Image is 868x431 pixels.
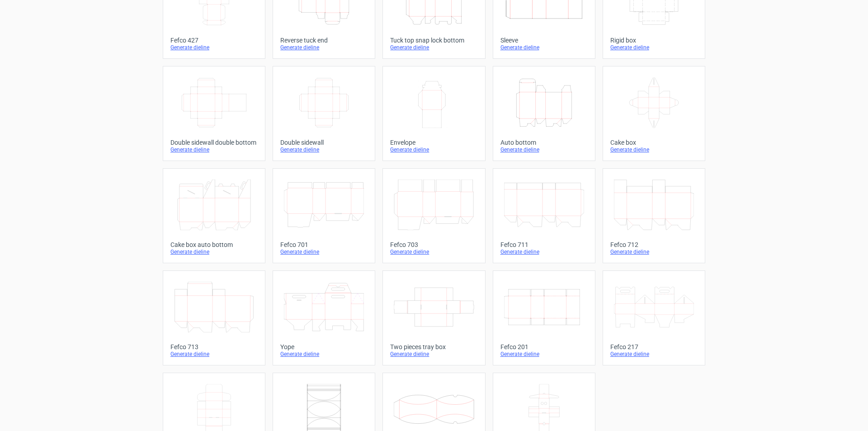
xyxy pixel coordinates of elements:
[280,44,368,51] div: Generate dieline
[493,168,595,263] a: Fefco 711Generate dieline
[390,44,477,51] div: Generate dieline
[280,343,368,350] div: Yope
[163,168,265,263] a: Cake box auto bottomGenerate dieline
[390,343,477,350] div: Two pieces tray box
[493,66,595,161] a: Auto bottomGenerate dieline
[610,44,698,51] div: Generate dieline
[603,168,705,263] a: Fefco 712Generate dieline
[500,44,588,51] div: Generate dieline
[170,241,258,248] div: Cake box auto bottom
[280,139,368,146] div: Double sidewall
[610,343,698,350] div: Fefco 217
[610,37,698,44] div: Rigid box
[610,139,698,146] div: Cake box
[603,66,705,161] a: Cake boxGenerate dieline
[610,146,698,153] div: Generate dieline
[390,146,477,153] div: Generate dieline
[610,241,698,248] div: Fefco 712
[170,343,258,350] div: Fefco 713
[500,343,588,350] div: Fefco 201
[390,139,477,146] div: Envelope
[280,248,368,256] div: Generate dieline
[500,350,588,358] div: Generate dieline
[500,37,588,44] div: Sleeve
[280,37,368,44] div: Reverse tuck end
[610,350,698,358] div: Generate dieline
[273,270,375,365] a: YopeGenerate dieline
[280,146,368,153] div: Generate dieline
[170,37,258,44] div: Fefco 427
[390,37,477,44] div: Tuck top snap lock bottom
[382,168,485,263] a: Fefco 703Generate dieline
[390,248,477,256] div: Generate dieline
[163,270,265,365] a: Fefco 713Generate dieline
[500,248,588,256] div: Generate dieline
[273,168,375,263] a: Fefco 701Generate dieline
[610,248,698,256] div: Generate dieline
[500,139,588,146] div: Auto bottom
[170,44,258,51] div: Generate dieline
[280,241,368,248] div: Fefco 701
[170,248,258,256] div: Generate dieline
[273,66,375,161] a: Double sidewallGenerate dieline
[163,66,265,161] a: Double sidewall double bottomGenerate dieline
[390,350,477,358] div: Generate dieline
[500,146,588,153] div: Generate dieline
[493,270,595,365] a: Fefco 201Generate dieline
[390,241,477,248] div: Fefco 703
[170,350,258,358] div: Generate dieline
[603,270,705,365] a: Fefco 217Generate dieline
[382,270,485,365] a: Two pieces tray boxGenerate dieline
[382,66,485,161] a: EnvelopeGenerate dieline
[170,139,258,146] div: Double sidewall double bottom
[500,241,588,248] div: Fefco 711
[170,146,258,153] div: Generate dieline
[280,350,368,358] div: Generate dieline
